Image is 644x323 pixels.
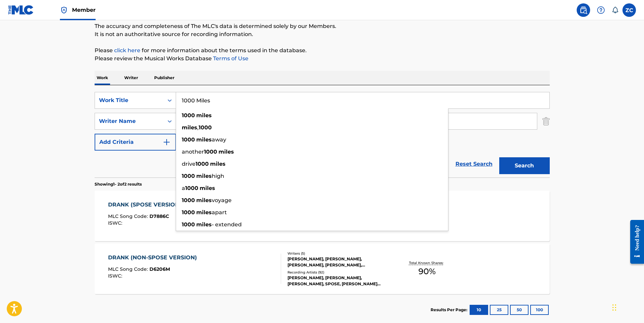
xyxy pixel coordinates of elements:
[99,96,160,104] div: Work Title
[182,209,195,216] strong: 1000
[200,185,215,191] strong: miles
[182,197,195,203] strong: 1000
[499,157,550,174] button: Search
[182,185,185,191] span: a
[530,305,549,315] button: 100
[490,305,508,315] button: 25
[99,117,160,125] div: Writer Name
[72,6,96,14] span: Member
[108,201,185,209] div: DRANK (SPOSE VERSION)
[287,251,389,256] div: Writers ( 5 )
[108,213,149,219] span: MLC Song Code :
[182,149,204,155] span: another
[470,305,488,315] button: 10
[212,136,226,143] span: away
[594,3,608,17] div: Help
[196,209,212,216] strong: miles
[182,136,195,143] strong: 1000
[196,112,212,119] strong: miles
[409,260,445,265] p: Total Known Shares:
[149,213,169,219] span: D7886C
[542,113,550,130] img: Delete Criterion
[452,157,496,171] a: Reset Search
[163,138,171,146] img: 9d2ae6d4665cec9f34b9.svg
[431,307,469,313] p: Results Per Page:
[287,256,389,268] div: [PERSON_NAME], [PERSON_NAME], [PERSON_NAME], [PERSON_NAME], [PERSON_NAME]
[196,161,209,167] strong: 1000
[149,266,170,272] span: D6206M
[510,305,529,315] button: 50
[197,124,199,131] span: ,
[108,254,200,262] div: DRANK (NON-SPOSE VERSION)
[610,291,644,323] iframe: Chat Widget
[579,6,587,14] img: search
[182,124,197,131] strong: miles
[418,265,436,278] span: 90 %
[8,5,34,15] img: MLC Logo
[122,71,140,85] p: Writer
[212,209,227,216] span: apart
[196,173,212,179] strong: miles
[95,71,110,85] p: Work
[95,244,550,294] a: DRANK (NON-SPOSE VERSION)MLC Song Code:D6206MISWC:Writers (5)[PERSON_NAME], [PERSON_NAME], [PERSO...
[199,124,212,131] strong: 1000
[210,161,226,167] strong: miles
[577,3,590,17] a: Public Search
[95,30,550,38] p: It is not an authoritative source for recording information.
[196,197,212,203] strong: miles
[152,71,176,85] p: Publisher
[196,221,212,228] strong: miles
[625,215,644,269] iframe: Resource Center
[612,7,618,13] div: Notifications
[196,136,212,143] strong: miles
[622,3,636,17] div: User Menu
[95,22,550,30] p: The accuracy and completeness of The MLC's data is determined solely by our Members.
[212,173,224,179] span: high
[108,220,124,226] span: ISWC :
[612,297,616,318] div: Drag
[95,92,550,177] form: Search Form
[182,161,196,167] span: drive
[182,221,195,228] strong: 1000
[287,275,389,287] div: [PERSON_NAME], [PERSON_NAME], [PERSON_NAME], SPOSE, [PERSON_NAME] FEAT. SPOSE, [PERSON_NAME]
[95,181,142,187] p: Showing 1 - 2 of 2 results
[185,185,198,191] strong: 1000
[108,273,124,279] span: ISWC :
[95,55,550,63] p: Please review the Musical Works Database
[95,191,550,241] a: DRANK (SPOSE VERSION)MLC Song Code:D7886CISWC:Writers (6)[PERSON_NAME], [PERSON_NAME], [PERSON_NA...
[212,197,232,203] span: voyage
[60,6,68,14] img: Top Rightsholder
[287,270,389,275] div: Recording Artists ( 92 )
[204,149,217,155] strong: 1000
[212,221,242,228] span: - extended
[597,6,605,14] img: help
[212,55,248,62] a: Terms of Use
[114,47,140,54] a: click here
[108,266,149,272] span: MLC Song Code :
[95,46,550,55] p: Please for more information about the terms used in the database.
[218,149,234,155] strong: miles
[182,112,195,119] strong: 1000
[182,173,195,179] strong: 1000
[95,134,176,151] button: Add Criteria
